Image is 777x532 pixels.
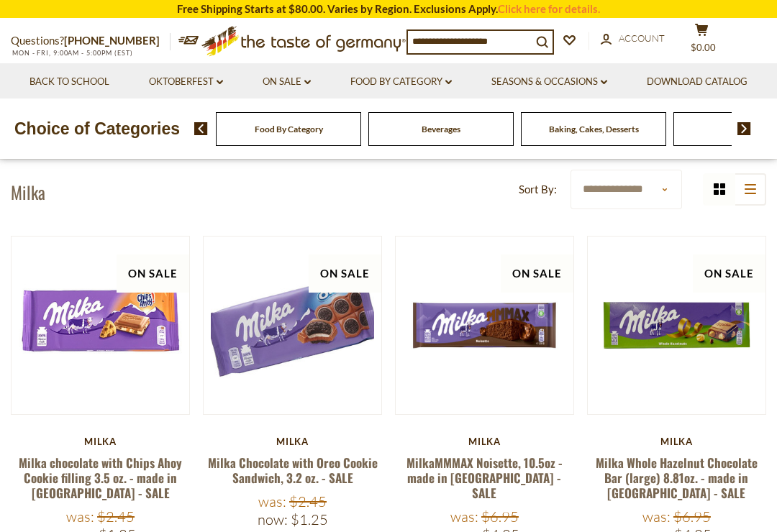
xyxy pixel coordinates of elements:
[422,124,460,134] a: Beverages
[587,436,766,447] div: Milka
[491,74,607,90] a: Seasons & Occasions
[450,508,478,526] label: Was:
[255,124,323,134] a: Food By Category
[204,237,381,414] img: Milka Chocolate with Oreo Cookie Sandwich, 3.2 oz. - SALE
[737,122,751,135] img: next arrow
[642,508,671,526] label: Was:
[263,74,311,90] a: On Sale
[289,492,327,510] span: $2.45
[481,508,519,526] span: $6.95
[258,492,286,510] label: Was:
[11,32,171,50] p: Questions?
[12,237,189,414] img: Milka chocolate with Chips Ahoy Cookie filling 3.5 oz. - made in Germany - SALE
[396,237,573,414] img: Milka MMMAX Noisette
[203,436,382,447] div: Milka
[406,454,563,503] a: MilkaMMMAX Noisette, 10.5oz - made in [GEOGRAPHIC_DATA] - SALE
[64,34,160,47] a: [PHONE_NUMBER]
[673,508,711,526] span: $6.95
[291,510,328,528] span: $1.25
[588,237,765,414] img: Milka Whole Hazelnut Chocolate Bar
[519,180,557,198] label: Sort By:
[149,74,223,90] a: Oktoberfest
[11,436,190,447] div: Milka
[66,508,94,526] label: Was:
[691,42,716,53] span: $0.00
[208,454,378,487] a: Milka Chocolate with Oreo Cookie Sandwich, 3.2 oz. - SALE
[19,454,182,503] a: Milka chocolate with Chips Ahoy Cookie filling 3.5 oz. - made in [GEOGRAPHIC_DATA] - SALE
[549,124,639,134] a: Baking, Cakes, Desserts
[601,31,665,47] a: Account
[619,32,665,44] span: Account
[395,436,574,447] div: Milka
[647,74,748,90] a: Download Catalog
[11,49,133,57] span: MON - FRI, 9:00AM - 5:00PM (EST)
[596,454,758,503] a: Milka Whole Hazelnut Chocolate Bar (large) 8.81oz. - made in [GEOGRAPHIC_DATA] - SALE
[97,508,135,526] span: $2.45
[194,122,208,135] img: previous arrow
[680,23,723,59] button: $0.00
[350,74,452,90] a: Food By Category
[258,510,288,528] label: Now:
[498,2,600,15] a: Click here for details.
[11,181,45,203] h1: Milka
[29,74,109,90] a: Back to School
